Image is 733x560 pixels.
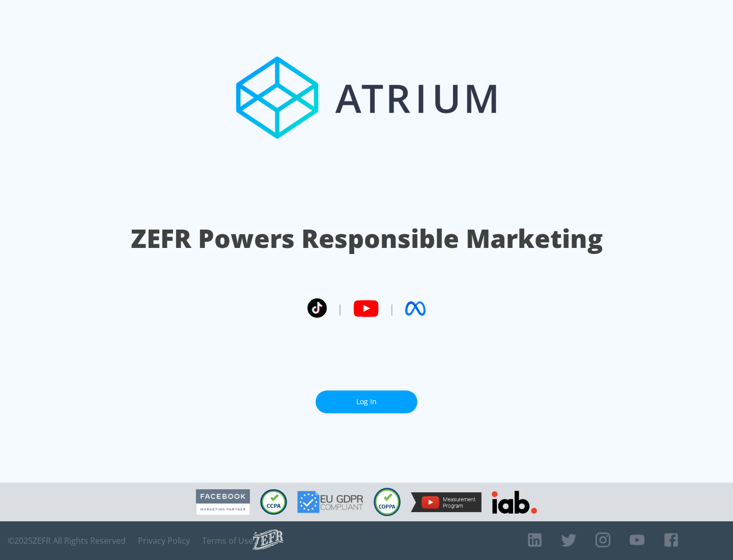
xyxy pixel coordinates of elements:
span: © 2025 ZEFR All Rights Reserved [8,536,126,546]
a: Privacy Policy [138,536,190,546]
span: | [337,301,343,316]
img: YouTube Measurement Program [411,492,482,512]
span: | [389,301,395,316]
h1: ZEFR Powers Responsible Marketing [131,221,603,256]
img: Facebook Marketing Partner [196,489,250,515]
img: COPPA Compliant [374,488,401,516]
img: IAB [492,491,537,514]
img: CCPA Compliant [260,489,287,515]
a: Terms of Use [202,536,253,546]
a: Log In [316,390,417,413]
img: GDPR Compliant [297,491,363,513]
